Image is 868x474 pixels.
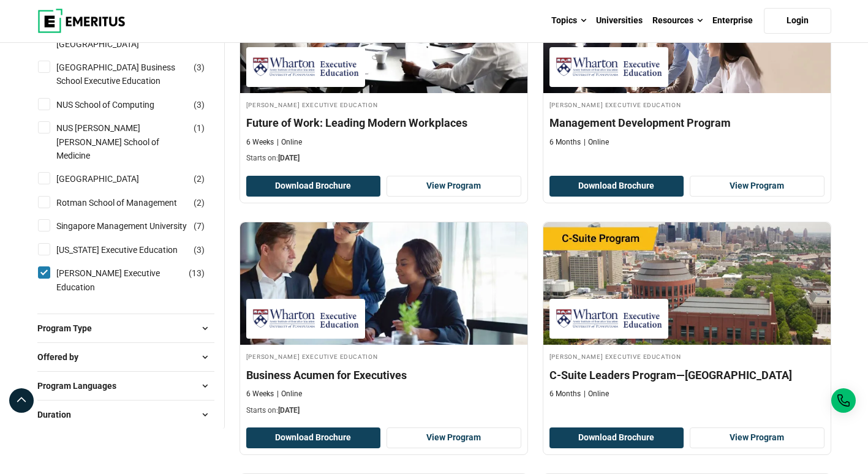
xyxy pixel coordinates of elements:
[246,99,521,110] h4: [PERSON_NAME] Executive Education
[192,268,202,278] span: 13
[37,350,88,364] span: Offered by
[246,351,521,361] h4: [PERSON_NAME] Executive Education
[764,8,831,34] a: Login
[37,319,214,337] button: Program Type
[197,245,202,255] span: 3
[194,121,205,135] span: ( )
[543,222,831,405] a: Leadership Course by Wharton Executive Education - Wharton Executive Education [PERSON_NAME] Exec...
[197,174,202,184] span: 2
[194,243,205,257] span: ( )
[277,137,302,148] p: Online
[690,427,825,448] a: View Program
[277,389,302,399] p: Online
[252,53,359,81] img: Wharton Executive Education
[246,176,381,197] button: Download Brochure
[549,99,825,110] h4: [PERSON_NAME] Executive Education
[246,137,274,148] p: 6 Weeks
[246,367,521,383] h4: Business Acumen for Executives
[549,351,825,361] h4: [PERSON_NAME] Executive Education
[194,196,205,209] span: ( )
[197,198,202,208] span: 2
[549,389,581,399] p: 6 Months
[37,348,214,366] button: Offered by
[246,115,521,130] h4: Future of Work: Leading Modern Workplaces
[189,266,205,280] span: ( )
[549,427,684,448] button: Download Brochure
[37,379,126,393] span: Program Languages
[387,176,521,197] a: View Program
[197,221,202,231] span: 7
[37,405,214,424] button: Duration
[278,154,300,162] span: [DATE]
[690,176,825,197] a: View Program
[246,405,521,416] p: Starts on:
[556,53,662,81] img: Wharton Executive Education
[194,172,205,186] span: ( )
[387,427,521,448] a: View Program
[252,305,359,333] img: Wharton Executive Education
[584,137,609,148] p: Online
[543,222,831,345] img: C-Suite Leaders Program—India | Online Leadership Course
[246,389,274,399] p: 6 Weeks
[246,153,521,164] p: Starts on:
[37,377,214,395] button: Program Languages
[197,62,202,72] span: 3
[240,222,527,422] a: Leadership Course by Wharton Executive Education - September 18, 2025 Wharton Executive Education...
[56,266,213,294] a: [PERSON_NAME] Executive Education
[56,121,213,162] a: NUS [PERSON_NAME] [PERSON_NAME] School of Medicine
[197,123,202,133] span: 1
[240,222,527,345] img: Business Acumen for Executives | Online Leadership Course
[56,172,164,186] a: [GEOGRAPHIC_DATA]
[549,367,825,383] h4: C-Suite Leaders Program—[GEOGRAPHIC_DATA]
[56,98,179,111] a: NUS School of Computing
[56,196,202,209] a: Rotman School of Management
[197,100,202,110] span: 3
[56,243,202,257] a: [US_STATE] Executive Education
[556,305,662,333] img: Wharton Executive Education
[549,137,581,148] p: 6 Months
[549,176,684,197] button: Download Brochure
[246,427,381,448] button: Download Brochure
[56,219,211,233] a: Singapore Management University
[584,389,609,399] p: Online
[56,61,213,88] a: [GEOGRAPHIC_DATA] Business School Executive Education
[194,61,205,74] span: ( )
[37,322,102,335] span: Program Type
[37,408,81,421] span: Duration
[278,406,300,415] span: [DATE]
[549,115,825,130] h4: Management Development Program
[194,98,205,111] span: ( )
[194,219,205,233] span: ( )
